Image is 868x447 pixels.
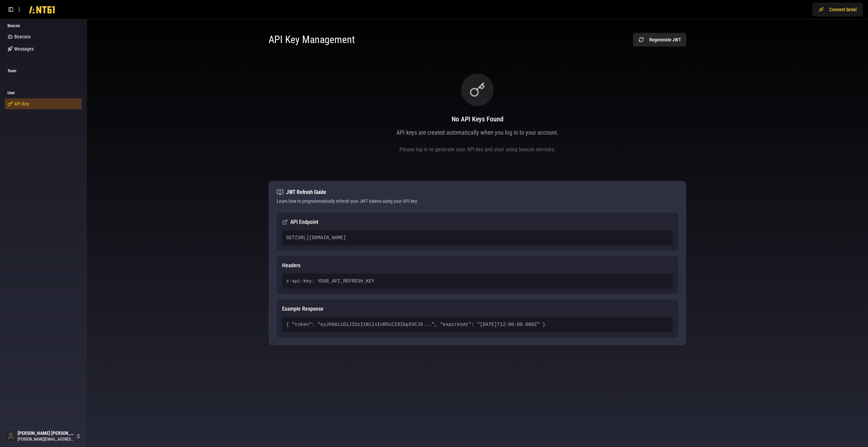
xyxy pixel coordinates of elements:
[3,428,84,444] button: [PERSON_NAME] [PERSON_NAME][PERSON_NAME][EMAIL_ADDRESS][DOMAIN_NAME]
[282,230,673,245] div: GET [URL][DOMAIN_NAME]
[269,114,686,124] h3: No API Keys Found
[5,31,82,42] a: Beacons
[633,33,686,46] button: Regenerate JWT
[282,261,673,270] h3: Headers
[14,100,29,107] span: API Key
[5,65,82,76] div: Team
[18,436,74,442] span: [PERSON_NAME][EMAIL_ADDRESS][DOMAIN_NAME]
[269,128,686,137] p: API keys are created automatically when you log in to your account.
[18,430,74,436] span: [PERSON_NAME] [PERSON_NAME]
[5,88,82,98] div: User
[282,218,673,226] h3: API Endpoint
[277,189,678,196] div: JWT Refresh Guide
[269,145,686,154] p: Please log in to generate your API key and start using beacon services.
[282,317,673,332] div: { "token": "eyJhbGciOiJIUzI1NiIsInR5cCI6IkpXVCJ9...", "expiresAt": "[DATE]T12:00:00.000Z" }
[282,274,673,289] div: x-api-key: YOUR_API_REFRESH_KEY
[5,98,82,109] a: API Key
[14,33,31,40] span: Beacons
[5,20,82,31] div: Beacon
[269,34,355,46] h1: API Key Management
[812,3,863,16] button: Connect Serial
[5,43,82,54] a: Messages
[282,305,673,313] h3: Example Response
[14,45,34,52] span: Messages
[277,198,678,205] div: Learn how to programmatically refresh your JWT tokens using your API key.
